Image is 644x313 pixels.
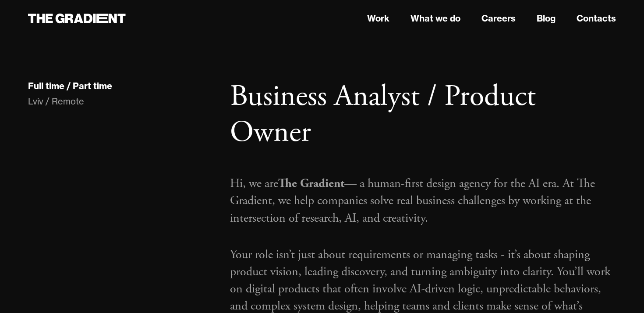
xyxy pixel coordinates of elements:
[577,12,616,25] a: Contacts
[278,176,344,191] strong: The Gradient
[230,79,616,151] h1: Business Analyst / Product Owner
[28,80,112,92] div: Full time / Part time
[28,95,212,108] div: Lviv / Remote
[481,12,516,25] a: Careers
[230,175,616,227] p: Hi, we are — a human-first design agency for the AI era. At The Gradient, we help companies solve...
[537,12,556,25] a: Blog
[410,12,460,25] a: What we do
[367,12,389,25] a: Work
